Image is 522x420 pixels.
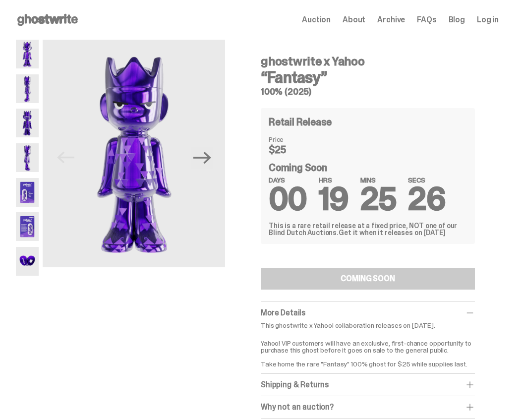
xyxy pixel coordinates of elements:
[377,16,405,24] a: Archive
[319,179,348,220] span: 19
[360,179,397,220] span: 25
[261,87,475,96] h5: 100% (2025)
[341,275,395,283] div: COMING SOON
[261,333,475,367] p: Yahoo! VIP customers will have an exclusive, first-chance opportunity to purchase this ghost befo...
[269,136,318,143] dt: Price
[269,145,318,155] dd: $25
[408,179,445,220] span: 26
[16,74,39,103] img: Yahoo-HG---2.png
[261,380,475,390] div: Shipping & Returns
[16,40,39,68] img: Yahoo-HG---1.png
[319,177,348,183] span: HRS
[261,402,475,412] div: Why not an auction?
[339,228,445,237] span: Get it when it releases on [DATE]
[16,178,39,207] img: Yahoo-HG---5.png
[261,307,305,318] span: More Details
[261,268,475,290] button: COMING SOON
[269,179,307,220] span: 00
[16,212,39,241] img: Yahoo-HG---6.png
[269,117,332,127] h4: Retail Release
[360,177,397,183] span: MINS
[16,143,39,172] img: Yahoo-HG---4.png
[261,322,475,329] p: This ghostwrite x Yahoo! collaboration releases on [DATE].
[269,222,467,236] div: This is a rare retail release at a fixed price, NOT one of our Blind Dutch Auctions.
[16,109,39,137] img: Yahoo-HG---3.png
[302,16,331,24] a: Auction
[261,69,475,85] h3: “Fantasy”
[16,247,39,276] img: Yahoo-HG---7.png
[43,40,225,267] img: Yahoo-HG---1.png
[191,147,213,169] button: Next
[269,177,307,183] span: DAYS
[343,16,365,24] a: About
[408,177,445,183] span: SECS
[269,163,467,210] div: Coming Soon
[449,16,465,24] a: Blog
[477,16,499,24] a: Log in
[417,16,436,24] a: FAQs
[261,56,475,67] h4: ghostwrite x Yahoo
